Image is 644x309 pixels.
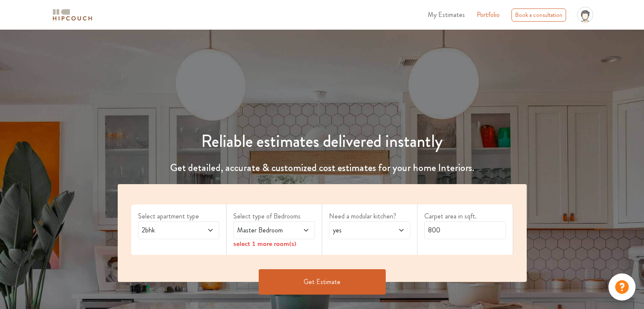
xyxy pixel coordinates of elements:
img: logo-horizontal.svg [51,8,94,22]
label: Select type of Bedrooms [233,211,315,221]
span: My Estimates [428,10,465,19]
div: Book a consultation [511,8,566,22]
h1: Reliable estimates delivered instantly [113,131,532,152]
button: Get Estimate [259,269,386,295]
input: Enter area sqft [424,221,506,239]
div: select 1 more room(s) [233,239,315,248]
label: Select apartment type [138,211,220,221]
span: 2bhk [140,225,196,235]
label: Carpet area in sqft. [424,211,506,221]
span: yes [331,225,387,235]
a: Portfolio [477,10,500,20]
span: logo-horizontal.svg [51,6,94,25]
h4: Get detailed, accurate & customized cost estimates for your home Interiors. [113,162,532,174]
span: Master Bedroom [235,225,291,235]
label: Need a modular kitchen? [329,211,411,221]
